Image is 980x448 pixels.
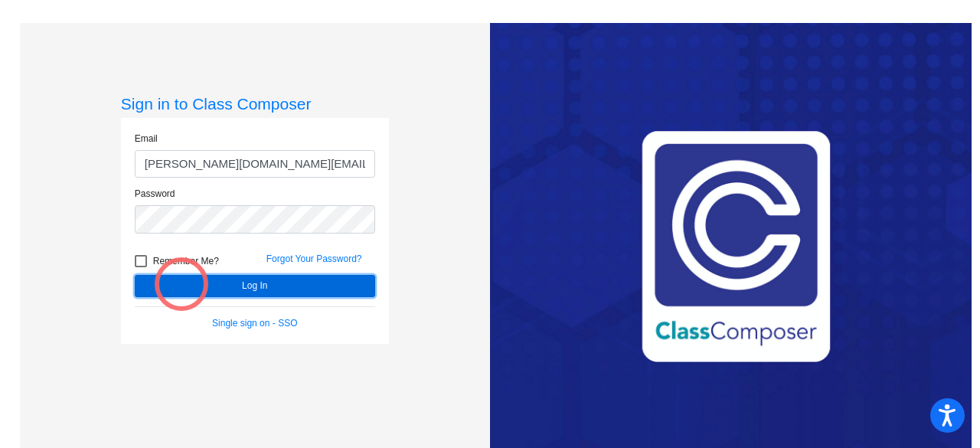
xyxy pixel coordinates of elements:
label: Password [135,187,175,201]
button: Log In [135,275,375,297]
a: Single sign on - SSO [212,318,297,329]
h3: Sign in to Class Composer [121,94,389,113]
a: Forgot Your Password? [266,253,362,264]
label: Email [135,132,158,146]
span: Remember Me? [153,252,219,270]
